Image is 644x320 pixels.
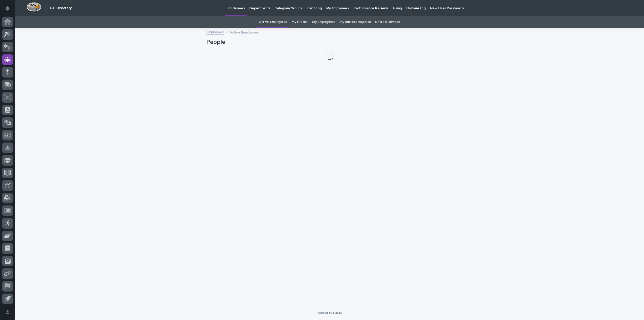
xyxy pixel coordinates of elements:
[50,6,72,10] h2: 04. Directory
[259,16,287,28] a: Active Employees
[312,16,335,28] a: My Employees
[317,311,342,314] a: Powered By Stacker
[339,16,371,28] a: My Indirect Reports
[6,6,13,14] div: Notifications
[230,29,259,35] p: Active Employees
[206,29,224,35] a: Employees
[375,16,400,28] a: Shared Devices
[26,2,41,12] img: Workspace Logo
[292,16,308,28] a: My Profile
[2,3,13,14] button: Notifications
[206,39,453,46] h1: People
